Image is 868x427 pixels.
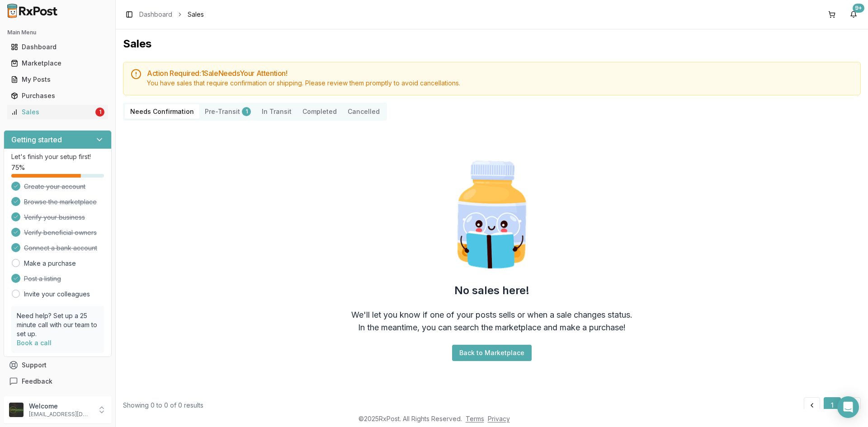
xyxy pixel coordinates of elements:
[11,134,62,145] h3: Getting started
[466,415,484,422] a: Terms
[342,104,385,119] button: Cancelled
[29,402,92,411] p: Welcome
[24,274,61,283] span: Post a listing
[147,79,853,88] div: You have sales that require confirmation or shipping. Please review them promptly to avoid cancel...
[434,157,550,272] img: Smart Pill Bottle
[11,91,104,100] div: Purchases
[488,415,510,422] a: Privacy
[7,29,108,36] h2: Main Menu
[11,59,104,68] div: Marketplace
[242,107,251,116] div: 1
[95,108,104,117] div: 1
[297,104,342,119] button: Completed
[199,104,256,119] button: Pre-Transit
[351,309,632,321] div: We'll let you know if one of your posts sells or when a sale changes status.
[846,7,861,22] button: 9+
[139,10,204,19] nav: breadcrumb
[125,104,199,119] button: Needs Confirmation
[7,104,108,120] a: Sales1
[4,357,112,373] button: Support
[7,39,108,55] a: Dashboard
[4,56,112,70] button: Marketplace
[24,228,97,237] span: Verify beneficial owners
[29,411,92,418] p: [EMAIL_ADDRESS][DOMAIN_NAME]
[11,108,94,117] div: Sales
[853,4,864,13] div: 9+
[139,10,172,19] a: Dashboard
[17,339,52,347] a: Book a call
[7,71,108,88] a: My Posts
[147,70,853,77] h5: Action Required: 1 Sale Need s Your Attention!
[24,244,97,253] span: Connect a bank account
[11,163,25,172] span: 75 %
[824,397,841,413] button: 1
[4,89,112,103] button: Purchases
[11,152,104,161] p: Let's finish your setup first!
[123,37,861,51] h1: Sales
[11,42,104,52] div: Dashboard
[24,259,76,268] a: Make a purchase
[454,283,529,298] h2: No sales here!
[4,373,112,389] button: Feedback
[22,377,52,386] span: Feedback
[452,345,532,361] button: Back to Marketplace
[24,290,90,299] a: Invite your colleagues
[9,403,24,417] img: User avatar
[358,321,626,334] div: In the meantime, you can search the marketplace and make a purchase!
[4,4,61,18] img: RxPost Logo
[4,40,112,54] button: Dashboard
[7,55,108,71] a: Marketplace
[256,104,297,119] button: In Transit
[24,182,85,191] span: Create your account
[837,396,859,418] div: Open Intercom Messenger
[11,75,104,84] div: My Posts
[4,105,112,119] button: Sales1
[4,72,112,87] button: My Posts
[188,10,204,19] span: Sales
[24,213,85,222] span: Verify your business
[17,311,99,338] p: Need help? Set up a 25 minute call with our team to set up.
[123,401,203,410] div: Showing 0 to 0 of 0 results
[24,197,97,206] span: Browse the marketplace
[7,88,108,104] a: Purchases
